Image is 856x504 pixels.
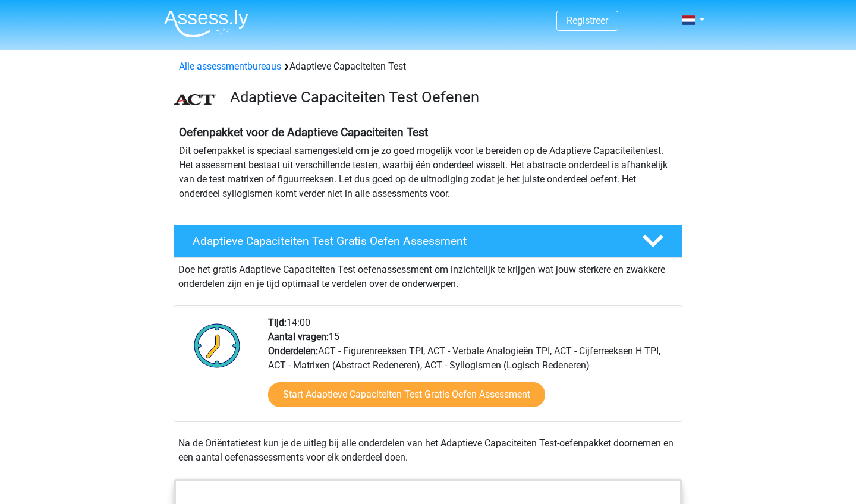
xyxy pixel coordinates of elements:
a: Alle assessmentbureaus [179,61,281,72]
b: Aantal vragen: [268,331,329,342]
div: Adaptieve Capaciteiten Test [174,59,682,74]
div: 14:00 15 ACT - Figurenreeksen TPI, ACT - Verbale Analogieën TPI, ACT - Cijferreeksen H TPI, ACT -... [259,316,681,421]
b: Oefenpakket voor de Adaptieve Capaciteiten Test [179,125,428,139]
img: Assessly [164,10,248,37]
a: Adaptieve Capaciteiten Test Gratis Oefen Assessment [169,225,687,258]
div: Na de Oriëntatietest kun je de uitleg bij alle onderdelen van het Adaptieve Capaciteiten Test-oef... [174,436,682,465]
img: ACT [174,94,216,105]
b: Onderdelen: [268,345,318,357]
div: Doe het gratis Adaptieve Capaciteiten Test oefenassessment om inzichtelijk te krijgen wat jouw st... [174,258,682,291]
img: Klok [187,316,247,375]
p: Dit oefenpakket is speciaal samengesteld om je zo goed mogelijk voor te bereiden op de Adaptieve ... [179,144,677,201]
a: Registreer [567,15,608,26]
h4: Adaptieve Capaciteiten Test Gratis Oefen Assessment [193,234,623,248]
a: Start Adaptieve Capaciteiten Test Gratis Oefen Assessment [268,382,545,407]
h3: Adaptieve Capaciteiten Test Oefenen [230,88,673,106]
b: Tijd: [268,317,287,328]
